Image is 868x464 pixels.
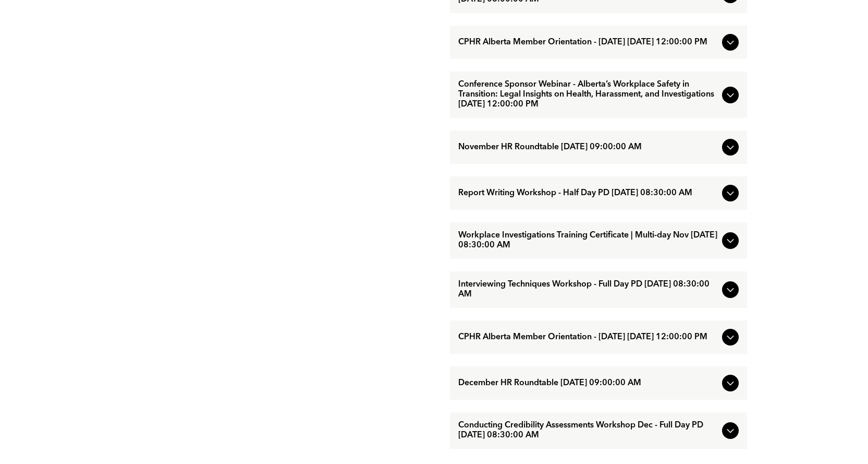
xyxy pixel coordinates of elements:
[458,231,718,251] span: Workplace Investigations Training Certificate | Multi-day Nov [DATE] 08:30:00 AM
[458,421,718,441] span: Conducting Credibility Assessments Workshop Dec - Full Day PD [DATE] 08:30:00 AM
[458,80,718,110] span: Conference Sponsor Webinar - Alberta’s Workplace Safety in Transition: Legal Insights on Health, ...
[458,280,718,300] span: Interviewing Techniques Workshop - Full Day PD [DATE] 08:30:00 AM
[458,332,718,342] span: CPHR Alberta Member Orientation - [DATE] [DATE] 12:00:00 PM
[458,378,718,388] span: December HR Roundtable [DATE] 09:00:00 AM
[458,142,718,152] span: November HR Roundtable [DATE] 09:00:00 AM
[458,38,718,47] span: CPHR Alberta Member Orientation - [DATE] [DATE] 12:00:00 PM
[458,188,718,198] span: Report Writing Workshop - Half Day PD [DATE] 08:30:00 AM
